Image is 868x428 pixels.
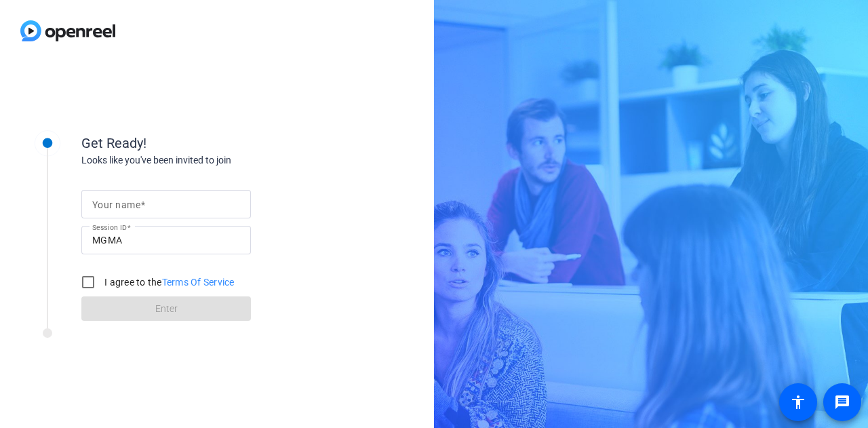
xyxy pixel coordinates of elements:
div: Get Ready! [81,133,353,153]
mat-label: Your name [92,199,140,210]
mat-label: Session ID [92,223,127,231]
div: Looks like you've been invited to join [81,153,353,168]
mat-icon: accessibility [790,394,806,410]
a: Terms Of Service [162,277,235,288]
mat-icon: message [834,394,850,410]
label: I agree to the [102,275,235,289]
